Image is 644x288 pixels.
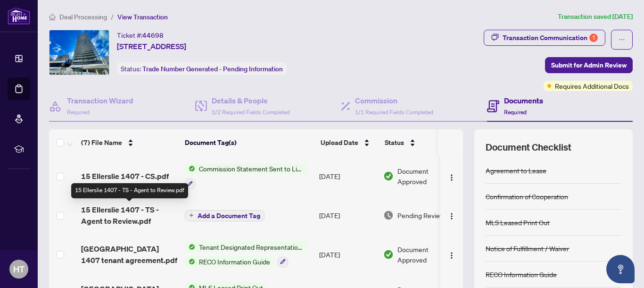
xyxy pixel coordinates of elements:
img: Status Icon [185,256,195,267]
span: Deal Processing [59,13,107,21]
div: 1 [589,34,598,42]
td: [DATE] [315,156,380,196]
img: Logo [448,212,455,220]
img: logo [8,7,30,25]
h4: Details & People [212,95,290,106]
div: Confirmation of Cooperation [486,191,568,202]
span: Document Approved [397,166,456,186]
img: Logo [448,252,455,259]
div: Agreement to Lease [486,165,546,176]
span: 15 Ellerslie 1407 - CS.pdf [81,170,169,182]
img: Document Status [383,171,394,181]
span: Tenant Designated Representation Agreement [195,242,307,252]
span: Required [504,109,527,116]
button: Add a Document Tag [185,210,264,221]
td: [DATE] [315,196,380,234]
button: Logo [444,208,459,223]
h4: Transaction Wizard [67,95,133,106]
td: [DATE] [315,234,380,275]
span: home [49,14,56,20]
button: Status IconTenant Designated Representation AgreementStatus IconRECO Information Guide [185,242,307,267]
img: Logo [448,174,455,181]
span: Document Checklist [486,141,571,154]
img: Status Icon [185,242,195,252]
span: ellipsis [619,36,625,43]
button: Add a Document Tag [185,209,264,221]
h4: Documents [504,95,543,106]
span: [STREET_ADDRESS] [117,41,186,52]
span: 15 Ellerslie 1407 - TS - Agent to Review.pdf [81,204,177,227]
span: Submit for Admin Review [551,58,627,73]
span: 2/2 Required Fields Completed [212,109,290,116]
img: IMG-C12116071_1.jpg [50,30,109,75]
span: View Transaction [117,13,168,21]
span: [GEOGRAPHIC_DATA] 1407 tenant agreement.pdf [81,243,177,266]
li: / [111,11,114,22]
button: Logo [444,169,459,184]
span: Required [67,109,90,116]
img: Document Status [383,210,394,220]
div: RECO Information Guide [486,269,557,280]
span: RECO Information Guide [195,256,274,267]
span: 1/1 Required Fields Completed [355,109,433,116]
span: Upload Date [321,137,358,148]
span: plus [189,213,194,218]
h4: Commission [355,95,433,106]
span: Pending Review [397,210,445,220]
button: Transaction Communication1 [484,30,605,46]
img: Status Icon [185,163,195,174]
th: Document Tag(s) [181,129,317,156]
div: Notice of Fulfillment / Waiver [486,243,569,254]
span: Requires Additional Docs [555,81,629,91]
span: Status [385,137,404,148]
article: Transaction saved [DATE] [558,11,633,22]
div: Status: [117,62,287,75]
div: MLS Leased Print Out [486,217,550,228]
th: Upload Date [317,129,381,156]
span: Add a Document Tag [198,212,260,219]
span: (7) File Name [81,137,122,148]
span: HT [13,263,25,276]
div: Transaction Communication [503,30,598,45]
button: Open asap [606,255,635,283]
img: Document Status [383,249,394,260]
div: 15 Ellerslie 1407 - TS - Agent to Review.pdf [71,183,188,198]
th: Status [381,129,461,156]
div: Ticket #: [117,30,164,41]
span: Document Approved [397,244,456,265]
span: Commission Statement Sent to Listing Brokerage [195,163,307,174]
span: Trade Number Generated - Pending Information [142,65,283,73]
button: Logo [444,247,459,262]
button: Status IconCommission Statement Sent to Listing Brokerage [185,163,307,189]
span: 44698 [142,31,164,40]
th: (7) File Name [77,129,181,156]
button: Submit for Admin Review [545,57,633,73]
